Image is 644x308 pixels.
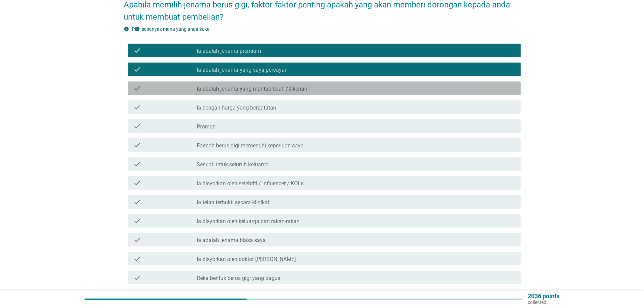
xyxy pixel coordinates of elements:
[133,84,141,92] i: check
[133,179,141,187] i: check
[197,48,261,54] label: Ia adalah jenama premium
[528,299,559,305] p: collected
[133,274,141,282] i: check
[133,236,141,244] i: check
[133,46,141,54] i: check
[197,104,276,111] label: Ia dengan harga yang berpatutan
[124,26,129,32] i: info
[132,26,210,32] label: Pilih sebanyak mana yang anda suka
[133,141,141,149] i: check
[133,122,141,130] i: check
[528,293,559,299] p: 2036 points
[197,67,286,73] label: Ia adalah jenama yang saya percayai
[197,256,296,263] label: Ia disyorkan oleh doktor [PERSON_NAME]
[197,86,307,92] label: Ia adalah jenama yang mantap telah /dikenali
[197,275,280,282] label: Reka bentuk berus gigi yang bagus
[197,142,304,149] label: Faedah berus gigi memenuhi keperluan saya
[197,123,217,130] label: Promosi
[133,103,141,111] i: check
[133,160,141,168] i: check
[133,217,141,225] i: check
[197,199,269,206] label: Ia telah terbukti secara klinikal
[197,218,300,225] label: Ia disyorkan oleh keluarga dan rakan-rakan
[197,180,304,187] label: Ia disyorkan oleh selebriti / influencer / KOLs
[133,65,141,73] i: check
[133,198,141,206] i: check
[133,255,141,263] i: check
[197,237,266,244] label: Ia adalah jenama biasa saya
[197,161,269,168] label: Sesuai untuk seluruh keluarga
